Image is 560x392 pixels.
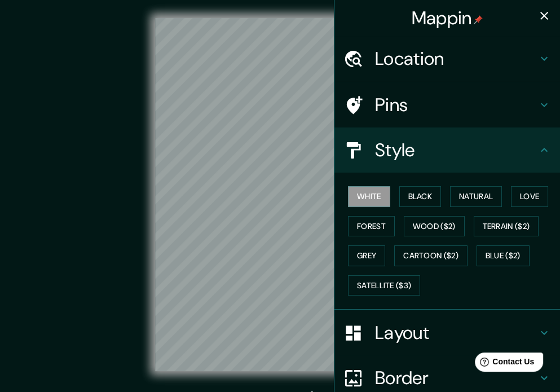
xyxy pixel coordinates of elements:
[334,127,560,173] div: Style
[375,321,537,344] h4: Layout
[348,245,385,266] button: Grey
[334,36,560,81] div: Location
[474,216,539,237] button: Terrain ($2)
[399,186,442,207] button: Black
[348,275,420,296] button: Satellite ($3)
[334,310,560,355] div: Layout
[375,367,537,389] h4: Border
[404,216,465,237] button: Wood ($2)
[334,82,560,127] div: Pins
[375,47,537,70] h4: Location
[450,186,502,207] button: Natural
[348,216,395,237] button: Forest
[375,94,537,116] h4: Pins
[348,186,390,207] button: White
[460,348,548,380] iframe: Help widget launcher
[375,139,537,161] h4: Style
[511,186,548,207] button: Love
[477,245,530,266] button: Blue ($2)
[474,15,483,24] img: pin-icon.png
[394,245,468,266] button: Cartoon ($2)
[412,7,483,29] h4: Mappin
[155,18,405,371] canvas: Map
